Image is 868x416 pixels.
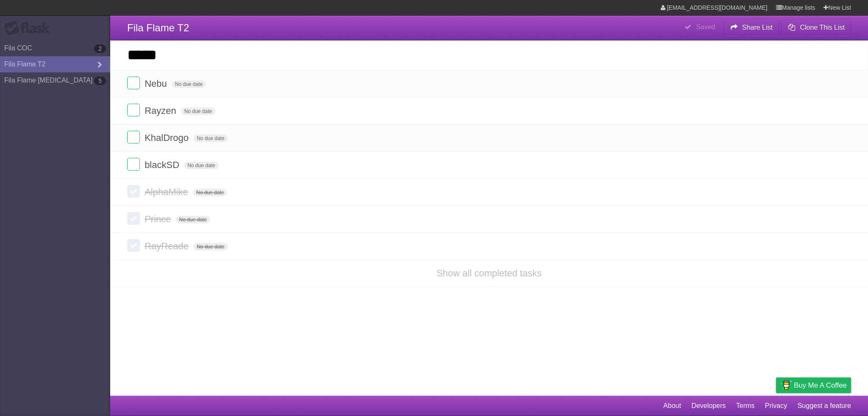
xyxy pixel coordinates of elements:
b: Clone This List [800,24,845,31]
img: Buy me a coffee [780,378,792,392]
label: Done [127,212,140,225]
b: Saved [696,23,715,30]
b: 5 [94,77,106,85]
span: No due date [181,107,215,115]
span: Fila Flame T2 [127,22,189,33]
span: Rayzen [145,105,178,116]
label: Done [127,131,140,143]
a: Terms [736,398,755,414]
label: Done [127,185,140,198]
span: Nebu [145,78,169,89]
span: No due date [193,243,228,251]
span: No due date [184,162,218,169]
button: Share List [723,20,779,35]
a: Privacy [765,398,787,414]
span: KhalDrogo [145,132,191,143]
span: No due date [172,80,206,88]
a: Developers [691,398,726,414]
a: Suggest a feature [798,398,851,414]
a: Show all completed tasks [437,268,542,278]
span: AlphaMike [145,187,190,197]
span: No due date [176,216,210,223]
div: Flask [4,21,55,36]
b: Share List [742,24,773,31]
span: blackSD [145,160,181,170]
span: No due date [193,189,227,196]
label: Done [127,239,140,252]
button: Clone This List [781,20,851,35]
span: No due date [193,135,228,142]
span: Prince [145,214,173,224]
label: Done [127,158,140,171]
label: Done [127,77,140,89]
a: About [663,398,681,414]
a: Buy me a coffee [776,377,851,393]
b: 2 [94,44,106,53]
label: Done [127,104,140,116]
span: Buy me a coffee [794,378,847,393]
span: RayReade [145,241,191,251]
